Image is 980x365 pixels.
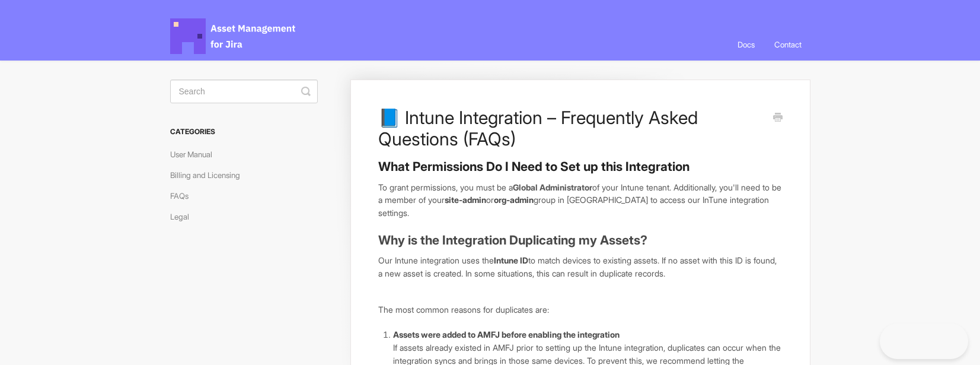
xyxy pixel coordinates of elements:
a: Docs [729,28,764,61]
iframe: Toggle Customer Support [880,323,968,359]
a: Print this Article [773,112,783,125]
input: Search [170,80,318,103]
a: Contact [765,28,810,61]
span: Asset Management for Jira Docs [170,18,297,54]
strong: org-admin [494,195,534,205]
a: User Manual [170,145,221,164]
strong: Intune ID [494,255,528,265]
p: The most common reasons for duplicates are: [378,303,782,316]
strong: Why is the Integration Duplicating my Assets? [378,233,647,247]
p: Our Intune integration uses the to match devices to existing assets. If no asset with this ID is ... [378,254,782,280]
strong: site-admin [445,195,486,205]
a: FAQs [170,186,197,205]
b: Global Administrator [513,182,592,192]
h1: 📘 Intune Integration – Frequently Asked Questions (FAQs) [378,107,764,150]
a: Billing and Licensing [170,166,249,185]
strong: Assets were added to AMFJ before enabling the integration [393,329,620,339]
h3: What Permissions Do I Need to Set up this Integration [378,158,782,175]
a: Legal [170,207,198,226]
h3: Categories [170,121,318,142]
p: To grant permissions, you must be a of your Intune tenant. Additionally, you'll need to be a memb... [378,181,782,220]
